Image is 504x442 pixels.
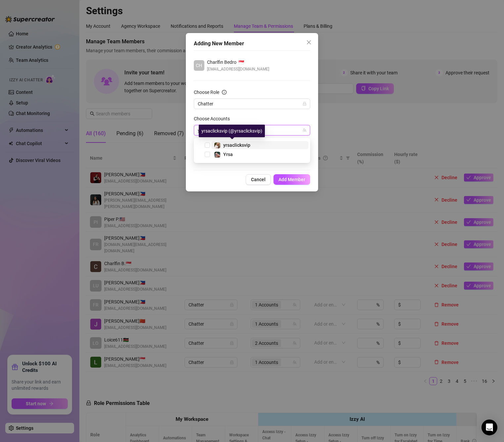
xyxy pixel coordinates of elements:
span: Charlfin Bedro [207,59,236,66]
span: Yrsa [223,152,233,157]
span: Cancel [251,177,266,182]
span: lock [303,102,307,106]
div: Open Intercom Messenger [482,420,497,435]
span: [EMAIL_ADDRESS][DOMAIN_NAME] [207,66,269,72]
span: info-circle [222,90,227,95]
div: Adding New Member [194,40,310,48]
button: Add Member [273,174,310,185]
button: Cancel [246,174,271,185]
div: 🇸🇬 [207,59,269,66]
span: Select tree node [205,142,210,148]
label: Choose Accounts [194,115,234,122]
span: yrsaclicksvip [223,142,250,148]
span: Chatter [198,99,306,109]
img: yrsaclicksvip [214,142,220,148]
span: CH [196,62,202,69]
button: Close [304,37,314,48]
span: Select tree node [205,152,210,157]
div: Choose Role [194,89,219,96]
span: team [303,128,307,132]
span: Add Member [278,177,305,182]
span: close [306,40,312,45]
span: Close [304,40,314,45]
img: Yrsa [214,152,220,158]
div: yrsaclicksvip (@yrsaclicksvip) [199,125,265,137]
